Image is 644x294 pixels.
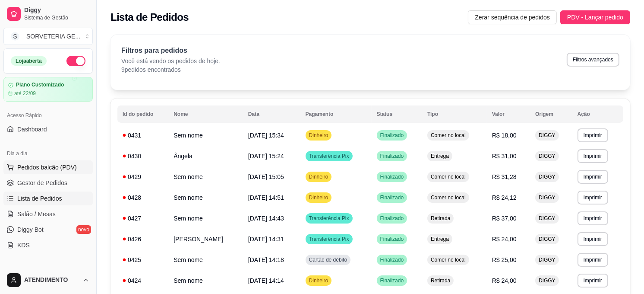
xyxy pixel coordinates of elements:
button: Imprimir [578,191,608,205]
span: Comer no local [429,173,467,180]
button: Imprimir [578,232,608,246]
button: Imprimir [578,170,608,184]
span: Salão / Mesas [17,210,56,218]
p: 9 pedidos encontrados [121,65,220,74]
article: Plano Customizado [16,82,64,88]
a: Gestor de Pedidos [3,176,93,190]
span: Finalizado [379,215,406,222]
td: Ângela [168,146,243,166]
h2: Lista de Pedidos [110,10,189,24]
span: Entrega [429,236,451,243]
a: Salão / Mesas [3,207,93,221]
button: Select a team [3,28,93,45]
span: Sistema de Gestão [24,14,89,21]
span: DIGGY [537,256,557,263]
a: Dashboard [3,122,93,136]
span: R$ 24,00 [492,277,517,284]
span: Finalizado [379,256,406,263]
button: Imprimir [578,253,608,267]
span: Transferência Pix [307,153,351,160]
span: R$ 31,00 [492,153,517,160]
button: Imprimir [578,149,608,163]
button: Imprimir [578,128,608,142]
span: [DATE] 15:05 [248,173,284,180]
span: Finalizado [379,236,406,243]
span: Comer no local [429,256,467,263]
button: Imprimir [578,274,608,288]
span: Comer no local [429,194,467,201]
td: [PERSON_NAME] [168,229,243,249]
span: DIGGY [537,215,557,222]
div: Acesso Rápido [3,109,93,122]
button: ATENDIMENTO [3,270,93,291]
span: Gestor de Pedidos [17,179,67,187]
button: Alterar Status [66,56,85,66]
span: Cartão de débito [307,256,349,263]
span: Dinheiro [307,277,330,284]
span: Zerar sequência de pedidos [475,13,550,22]
span: ATENDIMENTO [24,276,79,284]
span: DIGGY [537,194,557,201]
button: Zerar sequência de pedidos [468,10,557,24]
span: Finalizado [379,132,406,139]
span: Finalizado [379,173,406,180]
div: 0430 [123,152,163,160]
span: Dinheiro [307,132,330,139]
span: Retirada [429,277,452,284]
span: R$ 24,00 [492,236,517,243]
td: Sem nome [168,208,243,229]
span: DIGGY [537,236,557,243]
span: [DATE] 14:51 [248,194,284,201]
span: R$ 18,00 [492,132,517,139]
th: Id do pedido [117,105,168,123]
td: Sem nome [168,249,243,270]
span: Lista de Pedidos [17,194,62,203]
span: [DATE] 14:18 [248,256,284,263]
span: R$ 31,28 [492,173,517,180]
span: Diggy [24,6,89,14]
td: Sem nome [168,166,243,187]
th: Origem [530,105,572,123]
span: DIGGY [537,153,557,160]
div: 0428 [123,193,163,202]
span: KDS [17,241,30,249]
span: [DATE] 14:43 [248,215,284,222]
span: DIGGY [537,132,557,139]
span: Entrega [429,153,451,160]
span: PDV - Lançar pedido [567,13,623,22]
span: [DATE] 14:14 [248,277,284,284]
div: SORVETERIA GE ... [26,32,80,41]
span: Comer no local [429,132,467,139]
span: Dashboard [17,125,47,134]
button: Pedidos balcão (PDV) [3,160,93,174]
span: [DATE] 15:24 [248,153,284,160]
span: R$ 25,00 [492,256,517,263]
span: S [11,32,19,41]
span: Transferência Pix [307,215,351,222]
a: Lista de Pedidos [3,192,93,205]
button: Filtros avançados [567,53,619,67]
span: [DATE] 15:34 [248,132,284,139]
span: R$ 24,12 [492,194,517,201]
div: 0431 [123,131,163,140]
th: Valor [487,105,530,123]
div: 0424 [123,276,163,285]
span: Transferência Pix [307,236,351,243]
div: 0425 [123,256,163,264]
span: Retirada [429,215,452,222]
p: Filtros para pedidos [121,45,220,56]
th: Status [372,105,422,123]
article: até 22/09 [14,90,36,97]
span: Dinheiro [307,194,330,201]
td: Sem nome [168,270,243,291]
span: Diggy Bot [17,225,44,234]
span: [DATE] 14:31 [248,236,284,243]
td: Sem nome [168,187,243,208]
span: Finalizado [379,153,406,160]
div: Dia a dia [3,147,93,160]
button: PDV - Lançar pedido [560,10,630,24]
span: R$ 37,00 [492,215,517,222]
div: 0426 [123,235,163,243]
a: Diggy Botnovo [3,223,93,236]
div: 0429 [123,173,163,181]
